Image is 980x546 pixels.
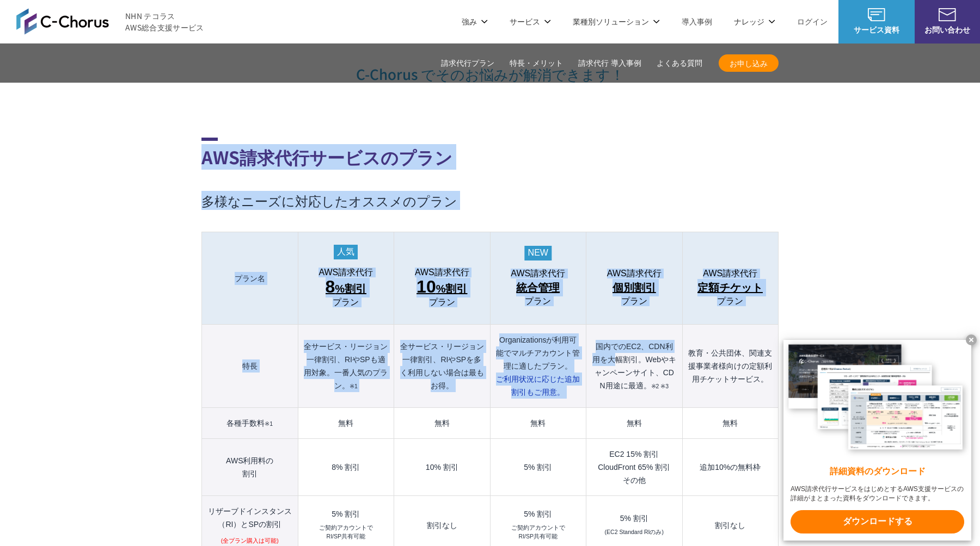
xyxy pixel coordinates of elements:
a: 特長・メリット [510,58,563,69]
span: AWS請求代行 [415,268,469,277]
p: 強み [462,16,488,27]
span: 統合管理 [516,279,560,296]
td: 10% 割引 [394,439,490,496]
th: AWS利用料の 割引 [202,439,298,496]
a: AWS請求代行 8%割引 プラン [304,268,388,307]
a: AWS請求代行 統合管理プラン [496,269,580,306]
div: 5% 割引 [304,510,388,518]
a: 詳細資料のダウンロード AWS請求代行サービスをはじめとするAWS支援サービスの詳細がまとまった資料をダウンロードできます。 ダウンロードする [783,340,971,541]
small: (全プラン購入は可能) [221,537,279,545]
p: C-Chorus でそのお悩みが解消できます！ [201,44,779,83]
td: 無料 [298,408,394,439]
td: 8% 割引 [298,439,394,496]
img: AWS総合支援サービス C-Chorus [16,8,109,34]
a: AWS請求代行 個別割引プラン [592,269,676,306]
td: 5% 割引 [490,439,586,496]
small: ご契約アカウントで RI/SP共有可能 [511,524,565,541]
span: %割引 [416,278,467,297]
th: 全サービス・リージョン一律割引、RIやSPを多く利用しない場合は最もお得。 [394,325,490,408]
span: %割引 [326,278,367,297]
td: 追加10%の無料枠 [682,439,778,496]
span: NHN テコラス AWS総合支援サービス [125,10,204,33]
small: (EC2 Standard RIのみ) [605,528,664,537]
x-t: ダウンロードする [791,510,964,533]
td: 無料 [586,408,682,439]
th: 特長 [202,325,298,408]
x-t: AWS請求代行サービスをはじめとするAWS支援サービスの詳細がまとまった資料をダウンロードできます。 [791,485,964,503]
small: ご契約アカウントで RI/SP共有可能 [319,524,373,541]
img: AWS総合支援サービス C-Chorus サービス資料 [868,8,885,21]
th: 全サービス・リージョン一律割引、RIやSPも適用対象。一番人気のプラン。 [298,325,394,408]
img: お問い合わせ [939,8,956,21]
span: プラン [525,296,551,306]
th: 国内でのEC2、CDN利用を大幅割引。Webやキャンペーンサイト、CDN用途に最適。 [586,325,682,408]
td: 無料 [682,408,778,439]
span: プラン [429,297,455,307]
th: 各種手数料 [202,408,298,439]
span: プラン [333,297,359,307]
td: 無料 [490,408,586,439]
h3: 多様なニーズに対応したオススメのプラン [201,191,779,210]
a: AWS総合支援サービス C-Chorus NHN テコラスAWS総合支援サービス [16,8,204,34]
x-t: 詳細資料のダウンロード [791,466,964,478]
th: Organizationsが利用可能でマルチアカウント管理に適したプラン。 [490,325,586,408]
div: 5% 割引 [592,514,676,522]
span: プラン [621,296,647,306]
td: EC2 15% 割引 CloudFront 65% 割引 その他 [586,439,682,496]
a: 請求代行 導入事例 [578,58,641,69]
th: プラン名 [202,232,298,325]
span: サービス資料 [838,24,915,35]
td: 無料 [394,408,490,439]
span: プラン [717,296,743,306]
span: 10 [416,277,436,296]
a: AWS請求代行 定額チケットプラン [688,269,773,306]
span: AWS請求代行 [703,269,757,278]
a: お申し込み [719,54,779,72]
a: AWS請求代行 10%割引プラン [400,268,484,307]
h2: AWS請求代行サービスのプラン [201,138,779,170]
small: ※1 [350,383,358,389]
span: お問い合わせ [915,24,980,35]
span: 8 [326,277,335,296]
p: 業種別ソリューション [573,16,660,27]
span: お申し込み [719,58,779,69]
span: AWS請求代行 [318,268,373,277]
p: サービス [510,16,551,27]
span: 定額チケット [697,279,763,296]
span: 個別割引 [612,279,656,296]
div: 5% 割引 [496,510,580,518]
small: ※2 ※3 [651,383,669,389]
span: AWS請求代行 [607,269,661,278]
a: ログイン [797,16,828,27]
span: AWS請求代行 [511,269,565,278]
a: よくある質問 [657,58,702,69]
p: ナレッジ [734,16,775,27]
span: ご利用状況に応じた [496,375,580,396]
small: ※1 [265,420,273,427]
a: 導入事例 [682,16,712,27]
a: 請求代行プラン [441,58,494,69]
th: 教育・公共団体、関連支援事業者様向けの定額利用チケットサービス。 [682,325,778,408]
